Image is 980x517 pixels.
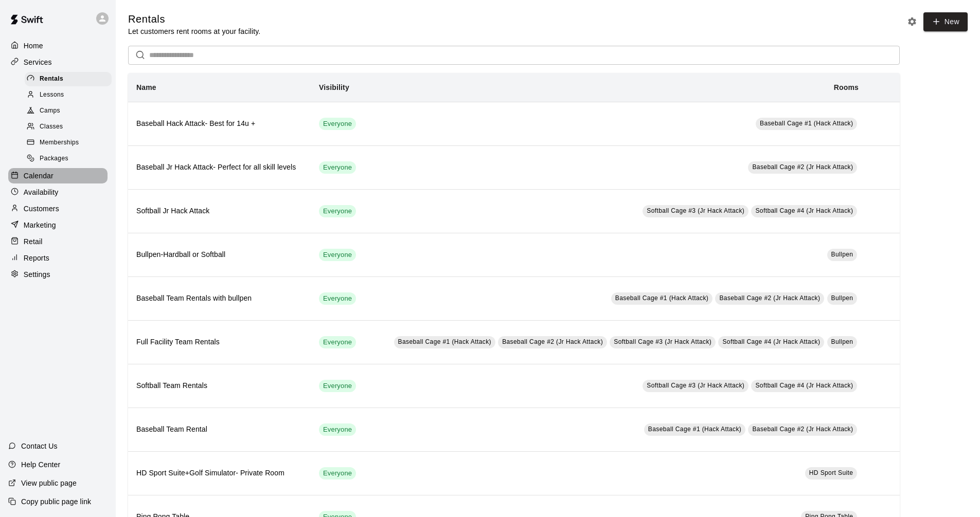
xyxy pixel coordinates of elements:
span: Baseball Cage #2 (Jr Hack Attack) [719,294,820,302]
div: Packages [25,152,112,166]
a: Marketing [8,217,108,233]
div: Camps [25,104,112,118]
a: Packages [25,151,116,167]
p: Marketing [24,220,56,230]
span: Rentals [40,74,63,84]
p: Settings [24,269,50,280]
div: This service is visible to all of your customers [319,205,356,217]
span: Softball Cage #3 (Jr Hack Attack) [647,207,744,214]
span: Bullpen [831,338,853,345]
button: Rental settings [904,14,920,29]
a: Calendar [8,168,108,183]
a: Memberships [25,135,116,151]
span: Baseball Cage #1 (Hack Attack) [648,426,741,433]
span: Everyone [319,163,356,173]
span: HD Sport Suite [809,469,853,476]
p: Help Center [21,459,60,470]
div: This service is visible to all of your customers [319,249,356,261]
div: Memberships [25,136,112,150]
div: This service is visible to all of your customers [319,467,356,479]
p: Home [24,41,43,51]
span: Baseball Cage #2 (Jr Hack Attack) [752,163,853,171]
h6: Baseball Team Rental [136,424,302,435]
span: Baseball Cage #2 (Jr Hack Attack) [502,338,603,345]
span: Everyone [319,381,356,391]
span: Memberships [40,138,79,148]
a: Settings [8,267,108,282]
a: Customers [8,201,108,216]
span: Everyone [319,250,356,260]
p: View public page [21,478,77,488]
span: Lessons [40,90,64,100]
span: Bullpen [831,251,853,258]
h6: Full Facility Team Rentals [136,337,302,348]
p: Copy public page link [21,496,91,507]
a: Services [8,54,108,70]
span: Softball Cage #4 (Jr Hack Attack) [722,338,820,345]
span: Packages [40,154,68,164]
a: Home [8,38,108,53]
p: Calendar [24,171,54,181]
p: Reports [24,253,49,263]
h6: Baseball Team Rentals with bullpen [136,293,302,304]
h6: Softball Team Rentals [136,380,302,392]
p: Customers [24,204,59,214]
p: Contact Us [21,441,58,451]
h6: Softball Jr Hack Attack [136,206,302,217]
a: Classes [25,119,116,135]
span: Classes [40,122,63,132]
div: This service is visible to all of your customers [319,336,356,348]
a: Availability [8,184,108,200]
b: Visibility [319,83,349,91]
span: Baseball Cage #1 (Hack Attack) [398,338,491,345]
span: Softball Cage #3 (Jr Hack Attack) [614,338,711,345]
div: Lessons [25,88,112,102]
a: Reports [8,250,108,266]
div: This service is visible to all of your customers [319,380,356,392]
span: Everyone [319,119,356,129]
span: Baseball Cage #2 (Jr Hack Attack) [752,426,853,433]
h6: Bullpen-Hardball or Softball [136,249,302,261]
div: This service is visible to all of your customers [319,423,356,436]
div: This service is visible to all of your customers [319,118,356,130]
a: Rentals [25,71,116,87]
h6: HD Sport Suite+Golf Simulator- Private Room [136,468,302,479]
span: Everyone [319,207,356,216]
span: Camps [40,106,60,116]
p: Services [24,57,52,67]
b: Rooms [834,83,859,91]
h6: Baseball Jr Hack Attack- Perfect for all skill levels [136,162,302,173]
div: Rentals [25,72,112,86]
h5: Rentals [128,12,260,26]
span: Everyone [319,425,356,435]
span: Everyone [319,338,356,347]
p: Availability [24,187,59,197]
span: Everyone [319,294,356,304]
span: Everyone [319,469,356,478]
b: Name [136,83,156,91]
a: New [923,12,968,31]
div: Classes [25,120,112,134]
span: Softball Cage #4 (Jr Hack Attack) [755,382,853,389]
span: Baseball Cage #1 (Hack Attack) [760,120,853,127]
span: Baseball Cage #1 (Hack Attack) [615,294,708,302]
span: Softball Cage #3 (Jr Hack Attack) [647,382,744,389]
a: Camps [25,103,116,119]
div: This service is visible to all of your customers [319,161,356,174]
a: Lessons [25,87,116,103]
h6: Baseball Hack Attack- Best for 14u + [136,118,302,130]
a: Retail [8,234,108,249]
span: Softball Cage #4 (Jr Hack Attack) [755,207,853,214]
span: Bullpen [831,294,853,302]
div: This service is visible to all of your customers [319,292,356,305]
p: Retail [24,236,43,247]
